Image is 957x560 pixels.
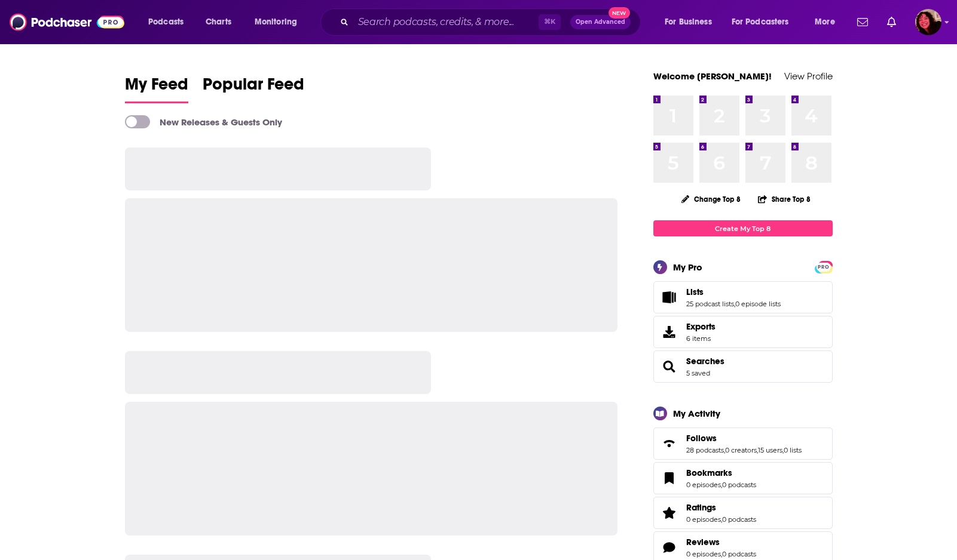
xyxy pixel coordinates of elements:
[686,481,721,489] a: 0 episodes
[732,14,789,30] span: For Podcasters
[658,504,681,521] a: Ratings
[658,289,681,306] a: Lists
[758,446,782,454] a: 15 users
[686,467,732,478] span: Bookmarks
[665,14,712,30] span: For Business
[686,502,756,513] a: Ratings
[539,14,561,30] span: ⌘ K
[203,74,304,101] span: Popular Feed
[658,358,681,375] a: Searches
[653,427,833,460] span: Follows
[658,435,681,452] a: Follows
[686,446,724,454] a: 28 podcasts
[735,300,781,308] a: 0 episode lists
[653,350,833,383] span: Searches
[673,261,702,273] div: My Pro
[125,115,282,128] a: New Releases & Guests Only
[817,263,831,272] span: PRO
[686,537,756,547] a: Reviews
[686,321,716,332] span: Exports
[653,220,833,236] a: Create My Top 8
[656,13,727,32] button: open menu
[332,8,652,36] div: Search podcasts, credits, & more...
[882,12,901,32] a: Show notifications dropdown
[140,13,199,32] button: open menu
[686,356,724,367] a: Searches
[576,19,625,25] span: Open Advanced
[784,446,802,454] a: 0 lists
[721,515,722,524] span: ,
[734,300,735,308] span: ,
[653,497,833,529] span: Ratings
[915,9,941,35] img: User Profile
[724,446,725,454] span: ,
[653,70,772,82] a: Welcome [PERSON_NAME]!
[784,70,833,82] a: View Profile
[203,74,304,103] a: Popular Feed
[686,287,704,297] span: Lists
[757,187,811,211] button: Share Top 8
[206,14,231,30] span: Charts
[722,515,756,524] a: 0 podcasts
[673,408,720,419] div: My Activity
[915,9,941,35] span: Logged in as Kathryn-Musilek
[148,14,184,30] span: Podcasts
[125,74,188,103] a: My Feed
[686,334,716,343] span: 6 items
[722,481,756,489] a: 0 podcasts
[686,369,710,377] a: 5 saved
[721,481,722,489] span: ,
[686,300,734,308] a: 25 podcast lists
[10,11,124,33] img: Podchaser - Follow, Share and Rate Podcasts
[817,262,831,271] a: PRO
[852,12,873,32] a: Show notifications dropdown
[721,550,722,558] span: ,
[757,446,758,454] span: ,
[658,324,681,340] span: Exports
[198,13,239,32] a: Charts
[353,13,539,32] input: Search podcasts, credits, & more...
[255,14,297,30] span: Monitoring
[653,462,833,494] span: Bookmarks
[653,281,833,313] span: Lists
[570,15,631,29] button: Open AdvancedNew
[674,192,748,207] button: Change Top 8
[686,537,720,547] span: Reviews
[915,9,941,35] button: Show profile menu
[609,7,630,19] span: New
[686,467,756,478] a: Bookmarks
[782,446,784,454] span: ,
[725,446,757,454] a: 0 creators
[658,539,681,556] a: Reviews
[246,13,313,32] button: open menu
[653,316,833,348] a: Exports
[125,74,188,101] span: My Feed
[686,433,802,444] a: Follows
[722,550,756,558] a: 0 podcasts
[686,550,721,558] a: 0 episodes
[724,13,806,32] button: open menu
[686,502,716,513] span: Ratings
[686,287,781,297] a: Lists
[658,470,681,487] a: Bookmarks
[815,14,835,30] span: More
[806,13,850,32] button: open menu
[686,433,717,444] span: Follows
[686,515,721,524] a: 0 episodes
